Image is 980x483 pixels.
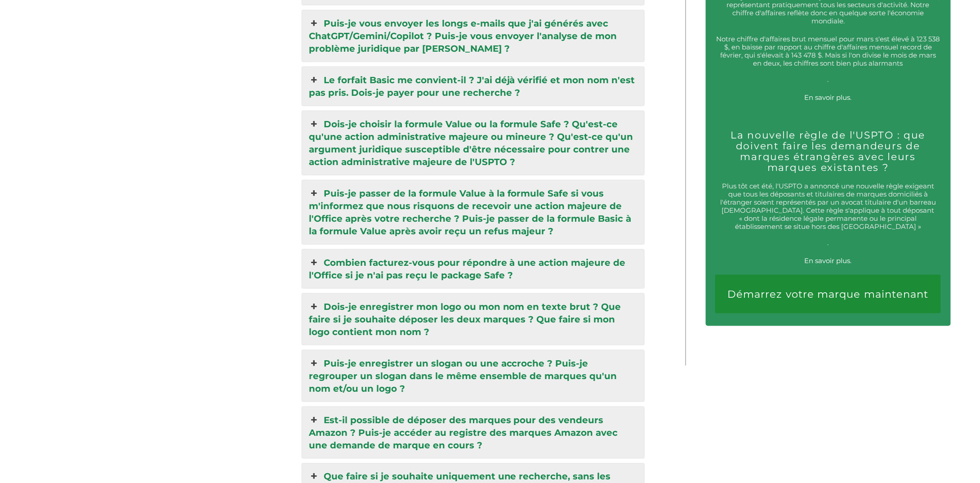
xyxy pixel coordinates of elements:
font: . [828,75,829,84]
a: En savoir plus. [805,256,852,265]
a: Dois-je choisir la formule Value ou la formule Safe ? Qu'est-ce qu'une action administrative maje... [302,111,644,175]
font: Est-il possible de déposer des marques pour des vendeurs Amazon ? Puis-je accéder au registre des... [309,415,618,451]
font: Puis-je enregistrer un slogan ou une accroche ? Puis-je regrouper un slogan dans le même ensemble... [309,358,617,394]
font: Puis-je passer de la formule Value à la formule Safe si vous m'informez que nous risquons de rece... [309,188,631,237]
a: Puis-je vous envoyer les longs e-mails que j'ai générés avec ChatGPT/Gemini/Copilot ? Puis-je vou... [302,10,644,62]
font: Dois-je choisir la formule Value ou la formule Safe ? Qu'est-ce qu'une action administrative maje... [309,119,633,167]
font: Notre chiffre d'affaires brut mensuel pour mars s'est élevé à 123 538 $, en baisse par rapport au... [716,35,940,67]
a: Le forfait Basic me convient-il ? J'ai déjà vérifié et mon nom n'est pas pris. Dois-je payer pour... [302,67,644,106]
a: Puis-je passer de la formule Value à la formule Safe si vous m'informez que nous risquons de rece... [302,180,644,244]
a: Démarrez votre marque maintenant [715,275,940,313]
a: La nouvelle règle de l'USPTO : que doivent faire les demandeurs de marques étrangères avec leurs ... [731,129,925,173]
a: Est-il possible de déposer des marques pour des vendeurs Amazon ? Puis-je accéder au registre des... [302,407,644,458]
a: Combien facturez-vous pour répondre à une action majeure de l'Office si je n'ai pas reçu le packa... [302,250,644,288]
font: . [828,238,829,247]
a: Puis-je enregistrer un slogan ou une accroche ? Puis-je regrouper un slogan dans le même ensemble... [302,350,644,402]
font: Puis-je vous envoyer les longs e-mails que j'ai générés avec ChatGPT/Gemini/Copilot ? Puis-je vou... [309,18,617,54]
font: Démarrez votre marque maintenant [727,288,929,300]
font: Plus tôt cet été, l'USPTO a annoncé une nouvelle règle exigeant que tous les déposants et titulai... [720,182,936,231]
a: Dois-je enregistrer mon logo ou mon nom en texte brut ? Que faire si je souhaite déposer les deux... [302,294,644,345]
font: Le forfait Basic me convient-il ? J'ai déjà vérifié et mon nom n'est pas pris. Dois-je payer pour... [309,75,635,98]
font: Dois-je enregistrer mon logo ou mon nom en texte brut ? Que faire si je souhaite déposer les deux... [309,301,621,337]
font: Combien facturez-vous pour répondre à une action majeure de l'Office si je n'ai pas reçu le packa... [309,257,625,281]
a: En savoir plus. [805,93,852,102]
